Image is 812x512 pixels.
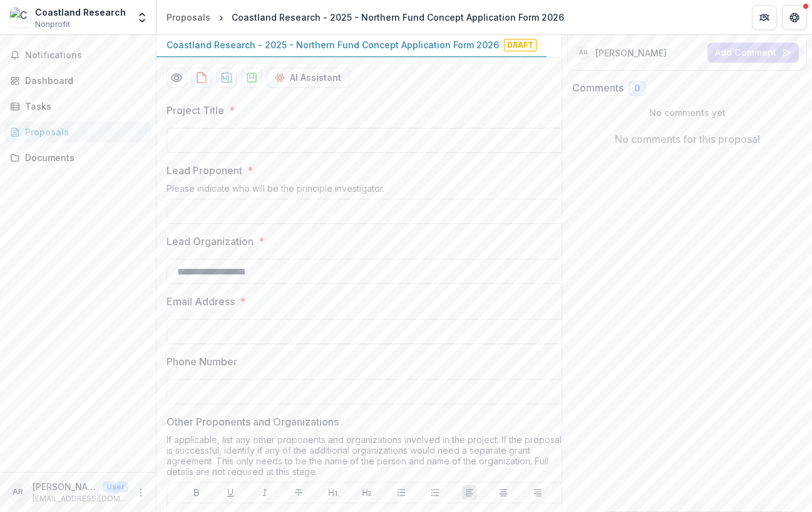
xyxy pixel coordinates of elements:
a: Proposals [162,8,215,26]
a: Dashboard [5,70,151,91]
p: Project Title [167,103,224,118]
a: Documents [5,147,151,168]
p: Other Proponents and Organizations [167,414,339,429]
div: Please indicate who will be the principle investigator. [167,183,567,199]
div: Coastland Research - 2025 - Northern Fund Concept Application Form 2026 [232,11,564,24]
h2: Comments [572,82,624,94]
button: download-proposal [192,68,212,88]
button: Ordered List [428,485,443,500]
a: Tasks [5,96,151,117]
img: Coastland Research [10,8,30,28]
div: Documents [25,151,141,164]
p: Coastland Research - 2025 - Northern Fund Concept Application Form 2026 [167,38,499,51]
button: Heading 2 [359,485,374,500]
button: download-proposal [242,68,262,88]
a: Proposals [5,122,151,142]
button: Strike [291,485,306,500]
button: Align Center [496,485,511,500]
p: Lead Organization [167,234,254,249]
div: Coastland Research [35,6,126,19]
button: Preview f912c662-67fb-45d3-a714-1228fa233c1b-0.pdf [167,68,187,88]
p: [PERSON_NAME] [33,480,98,493]
button: Align Right [530,485,545,500]
p: [PERSON_NAME] [595,46,667,60]
p: No comments yet [572,106,802,119]
div: Tasks [25,100,141,113]
button: Underline [223,485,238,500]
p: User [103,481,128,493]
p: [EMAIL_ADDRESS][DOMAIN_NAME] [33,493,128,504]
span: 0 [634,83,640,94]
button: Heading 1 [326,485,341,500]
button: Open entity switcher [133,5,151,30]
div: Proposals [167,11,210,24]
button: Bold [189,485,204,500]
button: download-proposal [217,68,237,88]
span: Draft [504,39,537,51]
button: Partners [752,5,777,30]
p: Phone Number [167,354,237,369]
button: AI Assistant [267,68,349,88]
nav: breadcrumb [162,8,569,26]
span: Nonprofit [35,19,70,30]
p: Lead Proponent [167,163,242,178]
button: Add Comment [707,43,799,63]
div: Dashboard [25,74,141,87]
div: Andrew Rosenberger [579,50,587,56]
div: Andrew Rosenberger [13,488,23,496]
div: If applicable, list any other proponents and organizations involved in the project. If the propos... [167,434,567,482]
button: Italicize [257,485,272,500]
div: Proposals [25,125,141,138]
button: Bullet List [394,485,409,500]
button: Align Left [462,485,477,500]
span: Notifications [25,50,146,61]
button: Notifications [5,45,151,65]
p: Email Address [167,294,235,309]
button: Get Help [782,5,807,30]
button: More [133,485,148,500]
p: No comments for this proposal [615,132,760,147]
